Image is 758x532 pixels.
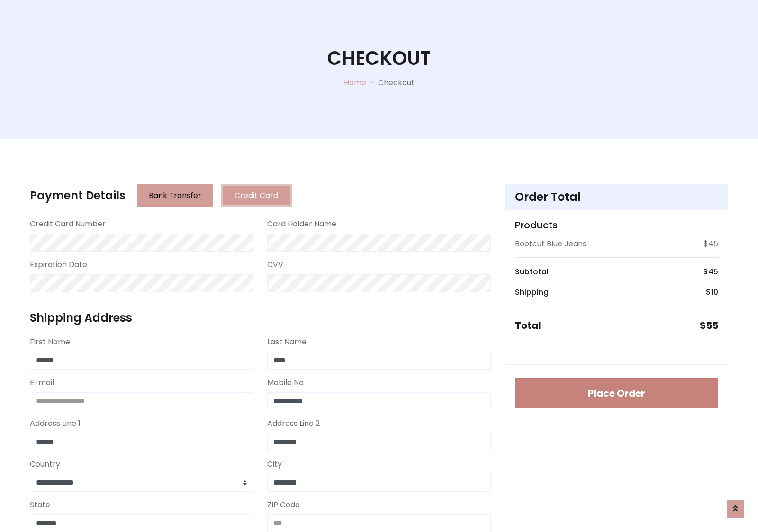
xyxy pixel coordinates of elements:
[30,377,54,388] label: E-mail
[30,418,81,429] label: Address Line 1
[30,218,106,230] label: Credit Card Number
[137,184,213,207] button: Bank Transfer
[515,219,718,231] h5: Products
[267,377,304,388] label: Mobile No
[366,77,378,89] p: -
[515,378,718,408] button: Place Order
[708,266,718,277] span: 45
[515,190,718,204] h4: Order Total
[267,418,320,429] label: Address Line 2
[267,459,282,470] label: City
[30,499,50,511] label: State
[30,459,60,470] label: Country
[703,267,718,276] h6: $
[267,499,300,511] label: ZIP Code
[706,288,718,297] h6: $
[515,267,549,276] h6: Subtotal
[704,238,718,250] p: $45
[515,320,541,331] h5: Total
[267,218,336,230] label: Card Holder Name
[267,259,283,271] label: CVV
[267,336,307,348] label: Last Name
[515,238,587,250] p: Bootcut Blue Jeans
[30,311,491,325] h4: Shipping Address
[344,77,366,88] a: Home
[30,189,126,203] h4: Payment Details
[221,184,292,207] button: Credit Card
[327,47,431,70] h1: Checkout
[700,320,718,331] h5: $
[30,259,87,271] label: Expiration Date
[515,288,549,297] h6: Shipping
[30,336,70,348] label: First Name
[711,287,718,298] span: 10
[706,319,718,332] span: 55
[378,77,415,89] p: Checkout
